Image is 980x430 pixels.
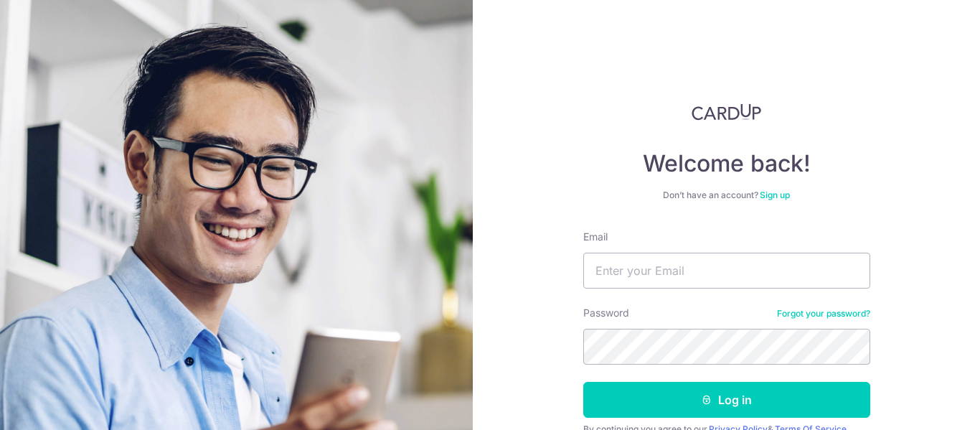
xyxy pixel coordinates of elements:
[692,103,762,121] img: CardUp Logo
[583,306,629,320] label: Password
[760,190,790,200] a: Sign up
[583,149,870,178] h4: Welcome back!
[583,190,870,201] div: Don’t have an account?
[583,253,870,289] input: Enter your Email
[583,230,608,244] label: Email
[583,382,870,418] button: Log in
[777,308,870,319] a: Forgot your password?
